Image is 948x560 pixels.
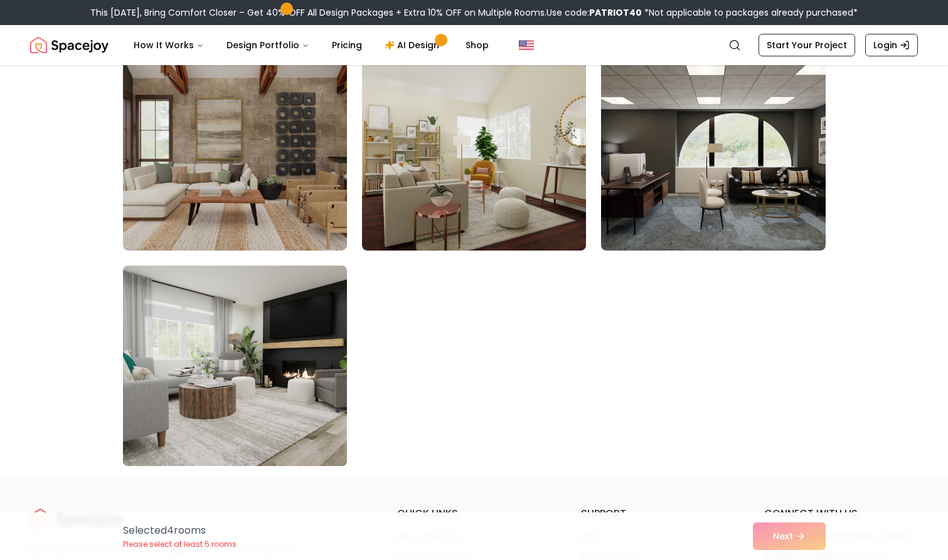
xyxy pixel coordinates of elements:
[123,50,347,251] img: Room room-97
[90,6,858,19] div: This [DATE], Bring Comfort Closer – Get 40% OFF All Design Packages + Extra 10% OFF on Multiple R...
[30,33,109,58] a: Spacejoy
[123,523,237,538] p: Selected 4 room s
[455,33,499,58] a: Shop
[30,506,124,531] a: Spacejoy
[30,25,918,65] nav: Global
[216,33,319,58] button: Design Portfolio
[123,539,237,549] p: Please select at least 5 rooms
[322,33,372,58] a: Pricing
[764,506,918,521] h6: connect with us
[30,33,109,58] img: Spacejoy Logo
[546,6,642,19] span: Use code:
[397,506,551,521] h6: quick links
[362,50,586,251] img: Room room-98
[117,261,353,471] img: Room room-100
[30,506,124,531] img: Spacejoy Logo
[124,33,214,58] button: How It Works
[759,34,855,56] a: Start Your Project
[642,6,858,19] span: *Not applicable to packages already purchased*
[865,34,918,56] a: Login
[124,33,499,58] nav: Main
[375,33,453,58] a: AI Design
[581,506,735,521] h6: support
[601,50,825,251] img: Room room-99
[519,38,534,53] img: United States
[589,6,642,19] b: PATRIOT40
